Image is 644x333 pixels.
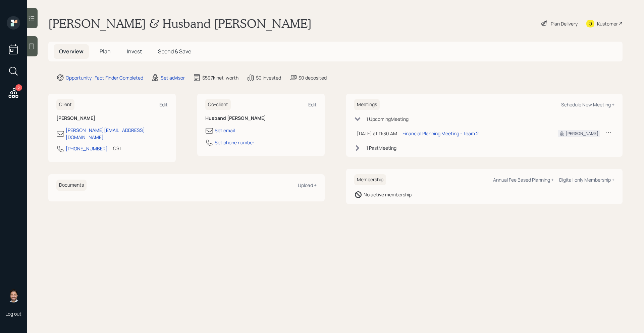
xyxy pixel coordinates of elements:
span: Overview [59,48,84,55]
span: Plan [100,48,111,55]
h6: Client [56,99,74,110]
div: [PHONE_NUMBER] [66,145,108,152]
div: Upload + [298,182,317,188]
div: $0 invested [256,74,281,81]
div: [PERSON_NAME][EMAIL_ADDRESS][DOMAIN_NAME] [66,127,168,141]
div: Log out [5,311,21,317]
div: No active membership [364,191,412,198]
div: [DATE] at 11:30 AM [357,130,397,137]
div: 1 Upcoming Meeting [366,115,409,123]
div: Digital-only Membership + [559,177,614,183]
div: Set email [215,127,235,134]
div: Financial Planning Meeting - Team 2 [402,130,479,137]
div: Kustomer [597,20,618,27]
h6: Husband [PERSON_NAME] [205,115,317,121]
div: 2 [15,84,22,91]
div: Set advisor [161,74,185,81]
div: Edit [159,101,168,108]
div: [PERSON_NAME] [566,131,598,137]
div: CST [113,145,122,152]
div: $597k net-worth [202,74,238,81]
span: Spend & Save [158,48,191,55]
div: Opportunity · Fact Finder Completed [66,74,143,81]
h1: [PERSON_NAME] & Husband [PERSON_NAME] [48,16,312,31]
div: Schedule New Meeting + [561,101,614,108]
div: Annual Fee Based Planning + [493,177,554,183]
div: Set phone number [215,139,254,146]
h6: Documents [56,180,87,191]
div: Plan Delivery [551,20,578,27]
h6: Meetings [354,99,380,110]
h6: Co-client [205,99,231,110]
div: $0 deposited [299,74,327,81]
div: Edit [308,101,317,108]
span: Invest [127,48,142,55]
h6: Membership [354,174,386,185]
h6: [PERSON_NAME] [56,115,168,121]
div: 1 Past Meeting [366,144,396,151]
img: michael-russo-headshot.png [7,289,20,302]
